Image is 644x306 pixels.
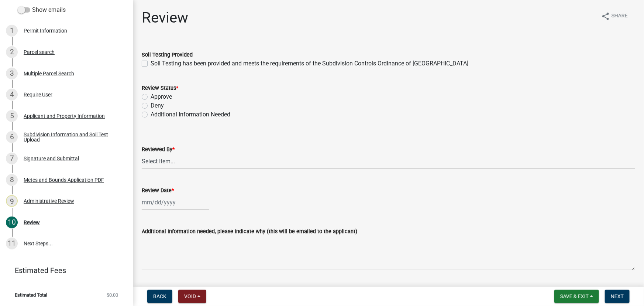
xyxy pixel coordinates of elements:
div: 10 [6,217,18,228]
div: Multiple Parcel Search [24,71,74,76]
label: Soil Testing Provided [142,52,193,58]
div: Subdivision Information and Soil Test Upload [24,132,121,142]
button: shareShare [595,9,634,23]
div: 4 [6,89,18,101]
label: Soil Testing has been provided and meets the requirements of the Subdivision Controls Ordinance o... [151,59,468,68]
span: Next [611,293,624,299]
label: Approve [151,92,172,101]
button: Next [605,290,630,303]
div: 6 [6,131,18,143]
button: Back [147,290,172,303]
div: 1 [6,25,18,37]
div: Permit Information [24,28,67,33]
span: Save & Exit [560,293,589,299]
input: mm/dd/yyyy [142,195,209,210]
span: Share [612,12,628,21]
div: 11 [6,238,18,249]
label: Deny [151,101,164,110]
label: Show emails [18,6,66,14]
label: Review Date [142,188,174,193]
button: Void [178,290,206,303]
div: Require User [24,92,52,97]
div: Review [24,220,40,225]
span: Void [184,293,196,299]
div: 3 [6,68,18,79]
span: Back [153,293,166,299]
div: Signature and Submittal [24,156,79,161]
label: Additional Information Needed [151,110,230,119]
div: Applicant and Property Information [24,113,105,119]
label: Additional Information needed, please indicate why (this will be emailed to the applicant) [142,229,357,234]
span: Estimated Total [15,293,47,297]
label: Reviewed By [142,147,175,152]
label: Review Status [142,86,178,91]
div: 2 [6,46,18,58]
i: share [601,12,610,21]
div: Parcel search [24,50,55,55]
button: Save & Exit [554,290,599,303]
div: 9 [6,195,18,207]
div: 8 [6,174,18,186]
div: Metes and Bounds Application PDF [24,177,104,183]
h1: Review [142,9,188,27]
a: Estimated Fees [6,263,121,278]
span: $0.00 [107,293,118,297]
div: 7 [6,153,18,164]
div: 5 [6,110,18,122]
div: Administrative Review [24,198,74,204]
